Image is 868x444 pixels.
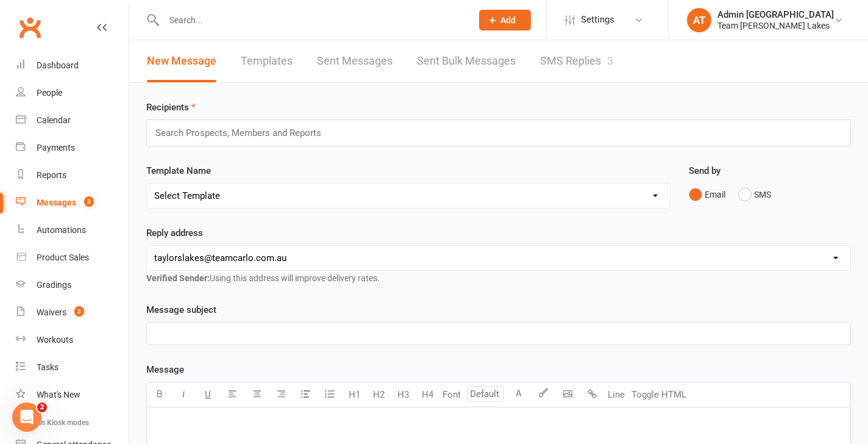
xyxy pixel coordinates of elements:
[146,100,196,115] label: Recipients
[540,40,613,82] a: SMS Replies3
[146,273,210,283] strong: Verified Sender:
[16,271,129,299] a: Gradings
[16,217,129,244] a: Automations
[16,162,129,189] a: Reports
[467,386,503,402] input: Default
[37,403,47,412] span: 2
[391,382,415,407] button: H3
[317,40,393,82] a: Sent Messages
[241,40,293,82] a: Templates
[146,226,203,240] label: Reply address
[581,6,614,34] span: Settings
[717,20,834,31] div: Team [PERSON_NAME] Lakes
[717,9,834,20] div: Admin [GEOGRAPHIC_DATA]
[146,273,380,283] span: Using this address will improve delivery rates.
[628,382,689,407] button: Toggle HTML
[37,60,79,70] div: Dashboard
[16,52,129,79] a: Dashboard
[37,143,75,152] div: Payments
[37,115,71,125] div: Calendar
[507,382,531,407] button: A
[366,382,391,407] button: H2
[342,382,366,407] button: H1
[146,303,216,317] label: Message subject
[479,10,531,30] button: Add
[37,225,86,235] div: Automations
[12,403,41,432] iframe: Intercom live chat
[689,183,725,206] button: Email
[16,189,129,217] a: Messages 3
[16,107,129,134] a: Calendar
[37,390,80,399] div: What's New
[37,252,89,262] div: Product Sales
[16,79,129,107] a: People
[16,244,129,271] a: Product Sales
[738,183,771,206] button: SMS
[84,196,94,207] span: 3
[37,198,76,207] div: Messages
[37,280,71,290] div: Gradings
[607,54,613,67] div: 3
[196,382,220,407] button: U
[37,362,59,372] div: Tasks
[16,326,129,354] a: Workouts
[146,163,211,178] label: Template Name
[37,170,66,180] div: Reports
[205,389,211,400] span: U
[154,125,333,141] input: Search Prospects, Members and Reports
[37,88,62,98] div: People
[689,163,720,178] label: Send by
[439,382,464,407] button: Font
[15,12,45,43] a: Clubworx
[16,381,129,409] a: What's New
[417,40,516,82] a: Sent Bulk Messages
[147,40,216,82] a: New Message
[687,8,711,32] div: AT
[604,382,628,407] button: Line
[500,15,516,25] span: Add
[16,134,129,162] a: Payments
[16,354,129,381] a: Tasks
[37,307,66,317] div: Waivers
[146,362,184,377] label: Message
[37,335,73,345] div: Workouts
[16,299,129,326] a: Waivers 3
[415,382,439,407] button: H4
[160,12,463,29] input: Search...
[74,306,84,317] span: 3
